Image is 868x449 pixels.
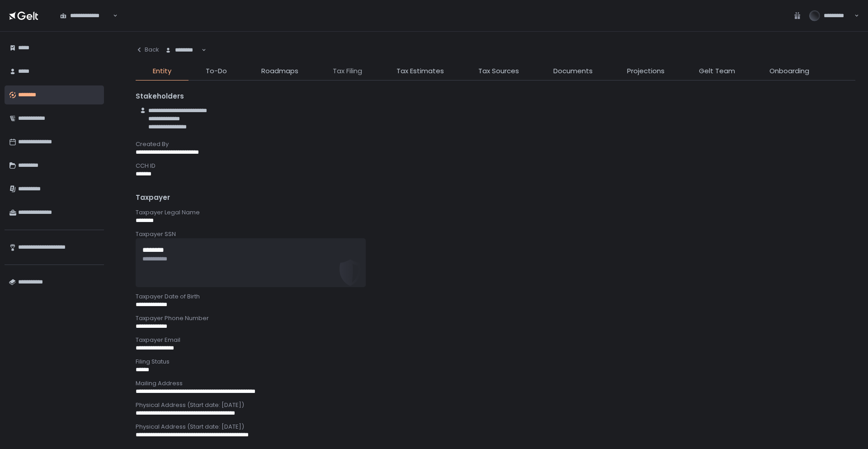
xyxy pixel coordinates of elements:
[136,41,159,59] button: Back
[396,66,444,76] span: Tax Estimates
[136,46,159,54] div: Back
[200,46,201,55] input: Search for option
[136,140,855,148] div: Created By
[159,41,206,60] div: Search for option
[136,336,855,344] div: Taxpayer Email
[136,208,855,217] div: Taxpayer Legal Name
[136,91,855,102] div: Stakeholders
[136,423,855,431] div: Physical Address (Start date: [DATE])
[333,66,362,76] span: Tax Filing
[478,66,519,76] span: Tax Sources
[136,193,855,203] div: Taxpayer
[699,66,735,76] span: Gelt Team
[136,314,855,322] div: Taxpayer Phone Number
[54,6,118,25] div: Search for option
[136,230,855,238] div: Taxpayer SSN
[261,66,298,76] span: Roadmaps
[153,66,171,76] span: Entity
[136,162,855,170] div: CCH ID
[769,66,809,76] span: Onboarding
[627,66,665,76] span: Projections
[206,66,227,76] span: To-Do
[136,358,855,366] div: Filing Status
[553,66,593,76] span: Documents
[136,293,855,301] div: Taxpayer Date of Birth
[136,401,855,409] div: Physical Address (Start date: [DATE])
[136,379,855,388] div: Mailing Address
